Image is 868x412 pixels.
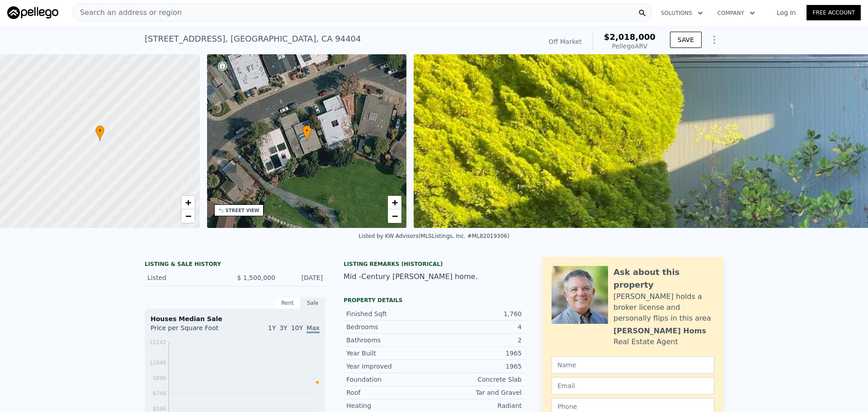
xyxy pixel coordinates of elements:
[145,33,361,45] div: [STREET_ADDRESS] , [GEOGRAPHIC_DATA] , CA 94404
[237,274,275,281] span: $ 1,500,000
[604,42,656,51] div: Pellego ARV
[613,326,706,336] div: [PERSON_NAME] Homs
[346,388,434,397] div: Roof
[392,210,398,222] span: −
[392,197,398,208] span: +
[152,375,166,381] tspan: $896
[549,37,582,46] div: Off Market
[434,401,522,410] div: Radiant
[95,127,104,135] span: •
[613,291,714,324] div: [PERSON_NAME] holds a broker license and personally flips in this area
[149,339,166,346] tspan: $1242
[670,32,702,48] button: SAVE
[151,323,235,338] div: Price per Square Foot
[181,209,195,223] a: Zoom out
[434,388,522,397] div: Tar and Gravel
[302,125,311,141] div: •
[359,233,509,239] div: Listed by KW Advisors (MLSListings, Inc. #ML82019306)
[346,362,434,371] div: Year Improved
[710,5,762,21] button: Company
[613,266,714,291] div: Ask about this property
[434,309,522,318] div: 1,760
[346,336,434,345] div: Bathrooms
[346,309,434,318] div: Finished Sqft
[346,375,434,384] div: Foundation
[346,349,434,358] div: Year Built
[151,314,320,323] div: Houses Median Sale
[7,6,58,19] img: Pellego
[283,273,323,282] div: [DATE]
[307,324,320,333] span: Max
[226,207,259,214] div: STREET VIEW
[552,377,714,394] input: Email
[147,273,228,282] div: Listed
[300,297,325,309] div: Sale
[344,271,524,282] div: Mid -Century [PERSON_NAME] home.
[73,7,182,18] span: Search an address or region
[434,362,522,371] div: 1965
[613,336,678,347] div: Real Estate Agent
[185,197,191,208] span: +
[388,196,401,209] a: Zoom in
[705,31,723,49] button: Show Options
[807,5,861,20] a: Free Account
[302,127,311,135] span: •
[291,324,303,331] span: 10Y
[275,297,300,309] div: Rent
[152,390,166,397] tspan: $746
[344,260,524,268] div: Listing Remarks (Historical)
[552,356,714,374] input: Name
[604,32,656,42] span: $2,018,000
[654,5,710,21] button: Solutions
[766,8,807,17] a: Log In
[279,324,287,331] span: 3Y
[185,210,191,222] span: −
[434,349,522,358] div: 1965
[346,322,434,331] div: Bedrooms
[344,297,524,304] div: Property details
[346,401,434,410] div: Heating
[149,360,166,366] tspan: $1046
[268,324,276,331] span: 1Y
[434,375,522,384] div: Concrete Slab
[152,406,166,412] tspan: $596
[145,260,325,270] div: LISTING & SALE HISTORY
[434,322,522,331] div: 4
[95,125,104,141] div: •
[181,196,195,209] a: Zoom in
[388,209,401,223] a: Zoom out
[434,336,522,345] div: 2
